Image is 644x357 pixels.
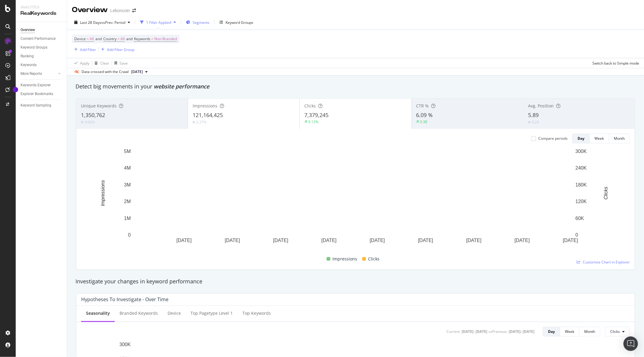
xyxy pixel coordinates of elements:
button: Clicks [605,327,630,336]
button: Day [572,134,590,143]
div: [DATE] - [DATE] [509,329,534,334]
span: 7,379,245 [304,111,328,119]
div: Data crossed with the Crawl [82,69,129,75]
div: Day [578,136,585,141]
button: Apply [72,58,89,68]
text: [DATE] [321,238,336,243]
div: Save [120,61,128,66]
img: Equal [528,121,530,123]
span: 2025 Aug. 26th [131,69,143,75]
span: vs Prev. Period [101,20,125,25]
a: Overview [21,27,62,33]
div: 2.27% [196,120,207,125]
div: More Reports [21,71,42,77]
span: = [117,36,120,41]
text: 180K [575,182,587,187]
div: Day [548,329,555,334]
button: Segments [184,18,212,27]
button: Switch back to Simple mode [590,58,639,68]
span: Clicks [304,103,316,109]
text: [DATE] [418,238,433,243]
div: Detect big movements in your [75,83,636,91]
span: All [120,35,125,43]
button: Week [590,134,609,143]
span: Keywords [134,36,150,41]
svg: A chart. [81,148,625,253]
text: 120K [575,199,587,204]
span: and [95,36,102,41]
div: Seasonality [86,310,110,316]
span: and [126,36,133,41]
span: 6.09 % [416,111,433,119]
div: Keyword Groups [226,20,253,25]
img: Equal [81,121,83,123]
div: Ranking [21,53,34,59]
span: Segments [193,20,210,25]
button: Add Filter Group [99,46,134,53]
text: 0 [128,232,131,237]
button: Clear [92,58,109,68]
div: Branded Keywords [120,310,158,316]
a: Content Performance [21,36,62,42]
span: Impressions [333,255,357,263]
span: 121,164,425 [193,111,223,119]
div: Add Filter Group [107,47,134,52]
div: Top pagetype Level 1 [191,310,233,316]
text: 1M [124,216,131,221]
div: Investigate your changes in keyword performance [75,278,636,285]
div: Week [594,136,604,141]
text: [DATE] [466,238,481,243]
button: Keyword Groups [217,18,256,27]
div: Compare periods [538,136,568,141]
span: CTR % [416,103,429,109]
span: Non-Branded [154,35,177,43]
text: Impressions [100,180,105,206]
div: Tooltip anchor [13,87,18,92]
span: = [87,36,89,41]
div: Keywords Explorer [21,82,51,88]
button: Last 28 DaysvsPrev. Period [72,18,133,27]
a: Keywords Explorer [21,82,62,88]
div: 9.13% [308,119,319,124]
text: 300K [575,149,587,154]
div: 0.24 [532,120,539,125]
text: [DATE] [176,238,191,243]
div: Content Performance [21,36,56,42]
div: Month [614,136,625,141]
div: Explorer Bookmarks [21,91,53,97]
text: 300K [120,342,131,347]
div: Leboncoin [110,8,130,14]
div: 4.66% [85,120,95,125]
span: Device [74,36,86,41]
button: Month [609,134,630,143]
div: vs Previous : [489,329,508,334]
text: 240K [575,165,587,171]
span: website performance [154,83,209,90]
span: Country [103,36,117,41]
span: Clicks [610,329,620,334]
a: More Reports [21,71,56,77]
button: Month [579,327,600,336]
text: [DATE] [225,238,240,243]
span: Avg. Position [528,103,554,109]
div: Add Filter [80,47,96,52]
a: Keyword Groups [21,44,62,51]
div: Analytics [21,5,62,10]
div: Switch back to Simple mode [592,61,639,66]
text: Clicks [603,187,608,200]
div: Top Keywords [242,310,271,316]
text: [DATE] [370,238,385,243]
div: Week [565,329,574,334]
a: Keyword Sampling [21,102,62,109]
div: Clear [100,61,109,66]
text: 3M [124,182,131,187]
button: Add Filter [72,46,96,53]
div: Keyword Sampling [21,102,51,109]
div: Month [584,329,595,334]
div: 0.38 [420,119,428,124]
span: Clicks [368,255,380,263]
text: 4M [124,165,131,171]
button: 1 Filter Applied [138,18,178,27]
a: Explorer Bookmarks [21,91,62,97]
